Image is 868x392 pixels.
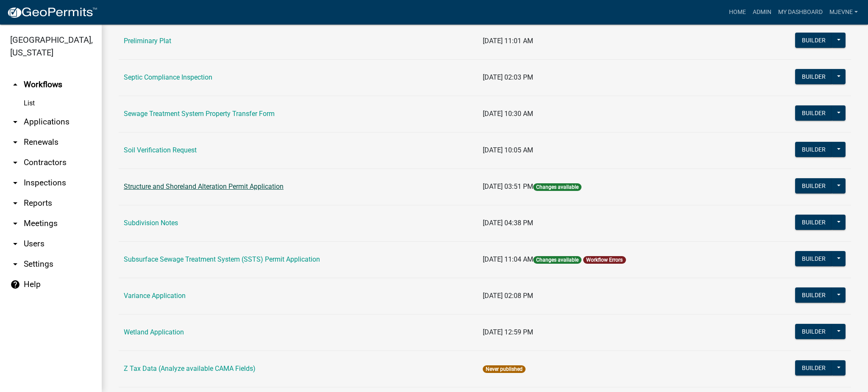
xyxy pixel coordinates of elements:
i: help [10,279,20,290]
i: arrow_drop_down [10,218,20,229]
span: [DATE] 12:59 PM [483,328,533,336]
button: Builder [795,324,832,339]
a: Admin [749,4,775,20]
a: My Dashboard [775,4,826,20]
span: [DATE] 03:51 PM [483,182,533,190]
i: arrow_drop_down [10,157,20,168]
button: Builder [795,287,832,303]
i: arrow_drop_down [10,239,20,249]
i: arrow_drop_down [10,178,20,188]
i: arrow_drop_up [10,80,20,90]
button: Builder [795,360,832,375]
a: Structure and Shoreland Alteration Permit Application [124,182,284,190]
span: [DATE] 10:30 AM [483,110,533,118]
span: Changes available [533,183,581,191]
i: arrow_drop_down [10,117,20,127]
a: Workflow Errors [586,257,623,263]
span: Changes available [533,256,581,264]
a: MJevne [826,4,861,20]
i: arrow_drop_down [10,198,20,208]
a: Subdivision Notes [124,219,178,227]
a: Preliminary Plat [124,37,171,45]
a: Wetland Application [124,328,184,336]
a: Home [726,4,749,20]
a: Z Tax Data (Analyze available CAMA Fields) [124,364,256,373]
button: Builder [795,215,832,230]
span: Never published [483,365,526,373]
i: arrow_drop_down [10,137,20,147]
span: [DATE] 10:05 AM [483,146,533,154]
a: Variance Application [124,292,186,300]
button: Builder [795,69,832,84]
button: Builder [795,105,832,121]
span: [DATE] 11:04 AM [483,255,533,263]
span: [DATE] 11:01 AM [483,37,533,45]
i: arrow_drop_down [10,259,20,269]
button: Builder [795,33,832,48]
button: Builder [795,251,832,266]
span: [DATE] 02:08 PM [483,292,533,300]
span: [DATE] 02:03 PM [483,73,533,81]
a: Subsurface Sewage Treatment System (SSTS) Permit Application [124,255,320,263]
a: Sewage Treatment System Property Transfer Form [124,110,275,118]
span: [DATE] 04:38 PM [483,219,533,227]
a: Soil Verification Request [124,146,197,154]
a: Septic Compliance Inspection [124,73,212,81]
button: Builder [795,142,832,157]
button: Builder [795,178,832,193]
